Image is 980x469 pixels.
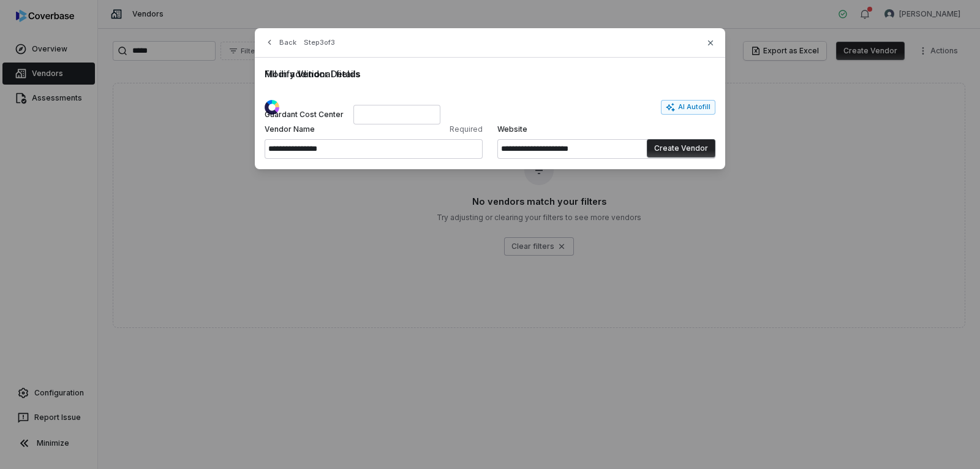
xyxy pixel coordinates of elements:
span: Step 3 of 3 [304,38,335,47]
button: Back [261,31,300,53]
label: Guardant Cost Center [265,110,344,120]
span: Fill in additional fields [265,67,715,80]
button: Create Vendor [647,139,715,158]
span: Description [265,169,307,178]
